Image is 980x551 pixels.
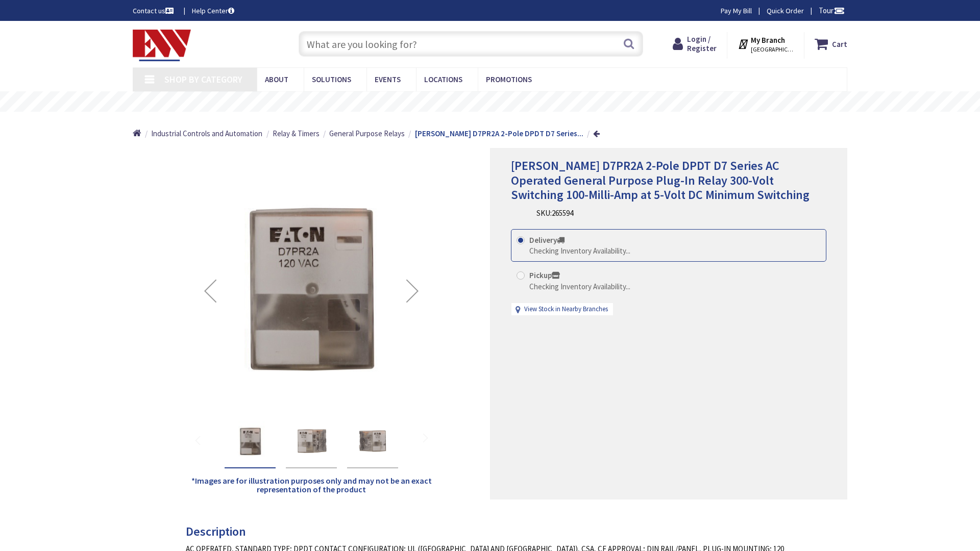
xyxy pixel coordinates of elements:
[273,129,320,138] span: Relay & Timers
[329,129,405,138] span: General Purpose Relays
[151,129,262,138] span: Industrial Controls and Automation
[486,74,532,84] span: Promotions
[190,477,433,494] h5: *Images are for illustration purposes only and may not be an exact representation of the product
[133,6,176,16] a: Contact us
[815,35,847,53] a: Cart
[286,416,337,468] div: Eaton D7PR2A 2-Pole DPDT D7 Series AC Operated General Purpose Plug-In Relay 300-Volt Switching 1...
[819,6,845,15] span: Tour
[536,208,573,218] div: SKU:
[687,34,717,53] span: Login / Register
[832,35,847,53] strong: Cart
[265,74,288,84] span: About
[186,525,787,538] h3: Description
[529,281,630,292] div: Checking Inventory Availability...
[26,7,63,16] span: Support
[312,74,351,84] span: Solutions
[273,128,320,139] a: Relay & Timers
[291,421,332,462] img: Eaton D7PR2A 2-Pole DPDT D7 Series AC Operated General Purpose Plug-In Relay 300-Volt Switching 1...
[164,73,242,85] span: Shop By Category
[299,31,643,57] input: What are you looking for?
[230,421,271,462] img: Eaton D7PR2A 2-Pole DPDT D7 Series AC Operated General Purpose Plug-In Relay 300-Volt Switching 1...
[529,245,630,256] div: Checking Inventory Availability...
[347,416,398,468] div: Eaton D7PR2A 2-Pole DPDT D7 Series AC Operated General Purpose Plug-In Relay 300-Volt Switching 1...
[511,158,810,203] span: [PERSON_NAME] D7PR2A 2-Pole DPDT D7 Series AC Operated General Purpose Plug-In Relay 300-Volt Swi...
[392,169,433,412] div: Next
[375,74,401,84] span: Events
[225,416,276,468] div: Eaton D7PR2A 2-Pole DPDT D7 Series AC Operated General Purpose Plug-In Relay 300-Volt Switching 1...
[329,128,405,139] a: General Purpose Relays
[524,305,608,314] a: View Stock in Nearby Branches
[415,129,583,138] strong: [PERSON_NAME] D7PR2A 2-Pole DPDT D7 Series...
[738,35,794,53] div: My Branch [GEOGRAPHIC_DATA], [GEOGRAPHIC_DATA]
[192,6,234,16] a: Help Center
[190,169,231,412] div: Previous
[552,208,573,218] span: 265594
[151,128,262,139] a: Industrial Controls and Automation
[767,6,804,16] a: Quick Order
[751,35,785,45] strong: My Branch
[673,35,717,53] a: Login / Register
[352,421,393,462] img: Eaton D7PR2A 2-Pole DPDT D7 Series AC Operated General Purpose Plug-In Relay 300-Volt Switching 1...
[721,6,752,16] a: Pay My Bill
[751,45,794,54] span: [GEOGRAPHIC_DATA], [GEOGRAPHIC_DATA]
[424,74,462,84] span: Locations
[529,235,565,245] strong: Delivery
[133,30,191,61] img: Electrical Wholesalers, Inc.
[190,169,433,412] img: Eaton D7PR2A 2-Pole DPDT D7 Series AC Operated General Purpose Plug-In Relay 300-Volt Switching 1...
[529,270,560,280] strong: Pickup
[406,96,593,108] rs-layer: Free Same Day Pickup at 19 Locations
